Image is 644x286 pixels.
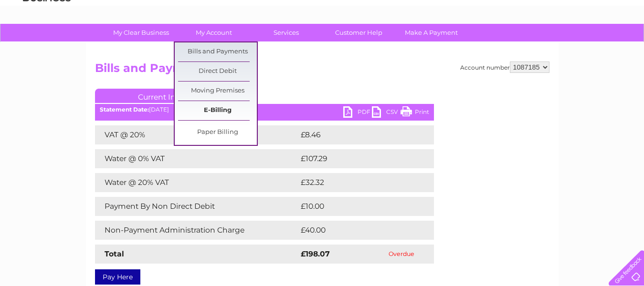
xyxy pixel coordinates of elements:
a: Customer Help [319,24,398,41]
h2: Bills and Payments [95,61,549,80]
div: [DATE] [95,106,434,113]
div: Clear Business is a trading name of Verastar Limited (registered in [GEOGRAPHIC_DATA] No. 3667643... [97,5,548,46]
td: £10.00 [298,197,414,216]
td: £8.46 [298,125,412,144]
td: Water @ 0% VAT [95,149,298,168]
td: Non-Payment Administration Charge [95,221,298,240]
td: VAT @ 20% [95,125,298,144]
a: Direct Debit [178,62,257,81]
strong: £198.07 [301,249,330,258]
a: My Account [174,24,253,41]
a: Paper Billing [178,123,257,142]
a: PDF [343,106,372,120]
a: Energy [500,41,521,48]
a: Pay Here [95,269,140,285]
td: £107.29 [298,149,416,168]
a: Contact [581,41,604,48]
a: Blog [561,41,575,48]
a: My Clear Business [102,24,180,41]
td: £40.00 [298,221,415,240]
a: CSV [372,106,401,120]
a: Bills and Payments [178,42,257,61]
td: £32.32 [298,173,414,192]
a: Telecoms [527,41,555,48]
a: E-Billing [178,101,257,120]
a: Services [247,24,326,41]
a: Log out [612,41,635,48]
td: Payment By Non Direct Debit [95,197,298,216]
a: Water [476,41,494,48]
b: Statement Date: [100,106,149,113]
a: Make A Payment [392,24,471,41]
img: logo.png [22,25,71,54]
td: Water @ 20% VAT [95,173,298,192]
a: Moving Premises [178,82,257,101]
a: 0333 014 3131 [464,5,530,17]
td: Overdue [370,245,434,264]
strong: Total [105,249,124,258]
a: Print [401,106,429,120]
a: Current Invoice [95,89,238,103]
div: Account number [460,61,549,73]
